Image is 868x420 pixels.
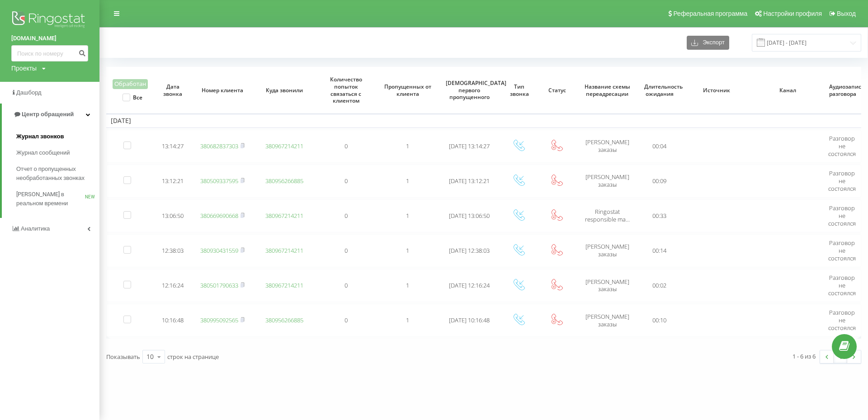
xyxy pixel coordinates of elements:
[200,316,238,324] a: 380995092565
[344,246,348,255] span: 0
[154,304,192,337] td: 10:16:48
[829,83,855,97] span: Аудиозапись разговора
[265,142,303,150] a: 380967214211
[199,87,246,94] span: Номер клиента
[106,114,861,127] td: [DATE]
[21,225,50,232] span: Аналитика
[11,45,88,61] input: Поиск по номеру
[2,104,99,125] a: Центр обращений
[106,353,140,361] span: Показывать
[828,134,856,158] span: Разговор не состоялся
[16,132,64,141] span: Журнал звонков
[344,316,348,324] span: 0
[638,165,681,198] td: 00:09
[154,130,192,163] td: 13:14:27
[506,83,533,97] span: Тип звонка
[449,212,490,220] span: [DATE] 13:06:50
[644,83,675,97] span: Длительность ожидания
[673,10,747,17] span: Реферальная программа
[11,34,88,43] a: [DOMAIN_NAME]
[11,9,88,32] img: Ringostat logo
[638,234,681,267] td: 00:14
[576,130,638,163] td: [PERSON_NAME] заказы
[687,36,729,50] button: Экспорт
[446,80,493,101] span: [DEMOGRAPHIC_DATA] первого пропущенного
[544,87,571,94] span: Статус
[260,87,308,94] span: Куда звонили
[828,308,856,332] span: Разговор не состоялся
[576,269,638,302] td: [PERSON_NAME] заказы
[763,10,822,17] span: Настройки профиля
[146,352,154,361] div: 10
[123,94,142,101] label: Все
[344,281,348,289] span: 0
[449,246,490,255] span: [DATE] 12:38:03
[344,177,348,185] span: 0
[793,352,816,361] div: 1 - 6 из 6
[406,212,409,220] span: 1
[200,142,238,150] a: 380682837303
[200,177,238,185] a: 380509337595
[759,87,816,94] span: Канал
[265,316,303,324] a: 380956266885
[584,83,631,97] span: Название схемы переадресации
[16,161,99,186] a: Отчет о пропущенных необработанных звонках
[16,165,95,183] span: Отчет о пропущенных необработанных звонках
[576,304,638,337] td: [PERSON_NAME] заказы
[406,281,409,289] span: 1
[689,87,745,94] span: Источник
[22,111,74,118] span: Центр обращений
[160,83,186,97] span: Дата звонка
[265,177,303,185] a: 380956266885
[16,128,99,145] a: Журнал звонков
[449,281,490,289] span: [DATE] 12:16:24
[200,281,238,289] a: 380501790633
[638,304,681,337] td: 00:10
[11,64,37,73] div: Проекты
[200,246,238,255] a: 380930431559
[698,39,725,46] span: Экспорт
[154,199,192,232] td: 13:06:50
[406,177,409,185] span: 1
[576,165,638,198] td: [PERSON_NAME] заказы
[638,199,681,232] td: 00:33
[154,269,192,302] td: 12:16:24
[406,316,409,324] span: 1
[449,316,490,324] span: [DATE] 10:16:48
[265,212,303,220] a: 380967214211
[585,208,630,223] span: Ringostat responsible ma...
[576,234,638,267] td: [PERSON_NAME] заказы
[837,10,856,17] span: Выход
[449,142,490,150] span: [DATE] 13:14:27
[265,281,303,289] a: 380967214211
[449,177,490,185] span: [DATE] 13:12:21
[16,145,99,161] a: Журнал сообщений
[828,204,856,227] span: Разговор не состоялся
[200,212,238,220] a: 380669690668
[16,89,42,96] span: Дашборд
[16,148,70,157] span: Журнал сообщений
[638,130,681,163] td: 00:04
[638,269,681,302] td: 00:02
[344,142,348,150] span: 0
[154,165,192,198] td: 13:12:21
[322,76,370,104] span: Количество попыток связаться с клиентом
[828,239,856,262] span: Разговор не состоялся
[16,190,85,208] span: [PERSON_NAME] в реальном времени
[828,274,856,297] span: Разговор не состоялся
[828,169,856,193] span: Разговор не состоялся
[265,246,303,255] a: 380967214211
[154,234,192,267] td: 12:38:03
[16,186,99,212] a: [PERSON_NAME] в реальном времениNEW
[344,212,348,220] span: 0
[384,83,431,97] span: Пропущенных от клиента
[406,246,409,255] span: 1
[167,353,219,361] span: строк на странице
[406,142,409,150] span: 1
